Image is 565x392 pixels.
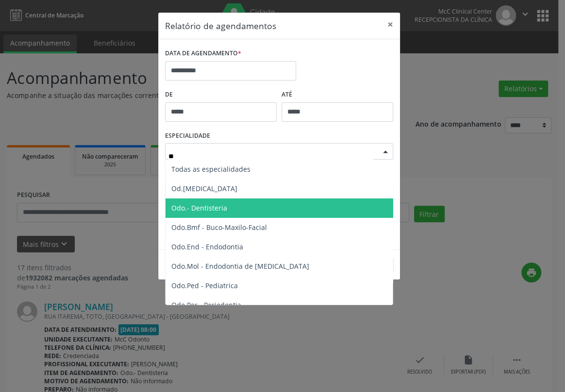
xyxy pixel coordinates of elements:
[165,129,210,144] label: ESPECIALIDADE
[171,184,237,193] span: Od.[MEDICAL_DATA]
[171,203,227,212] span: Odo.- Dentisteria
[381,13,400,36] button: Close
[171,223,267,232] span: Odo.Bmf - Buco-Maxilo-Facial
[171,261,309,271] span: Odo.Mol - Endodontia de [MEDICAL_DATA]
[165,19,276,32] h5: Relatório de agendamentos
[171,300,241,310] span: Odo.Per - Periodontia
[165,87,277,102] label: De
[165,46,241,61] label: DATA DE AGENDAMENTO
[171,281,238,290] span: Odo.Ped - Pediatrica
[282,87,393,102] label: ATÉ
[171,164,250,174] span: Todas as especialidades
[171,242,243,251] span: Odo.End - Endodontia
